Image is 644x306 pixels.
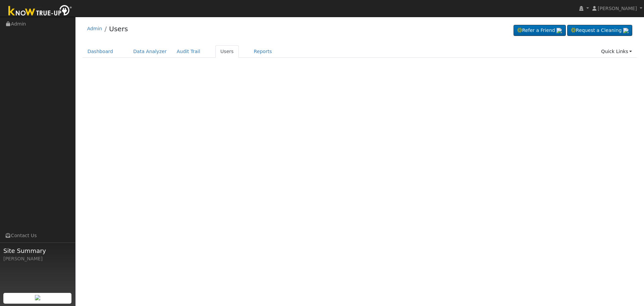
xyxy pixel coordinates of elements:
span: Site Summary [3,246,72,255]
img: retrieve [623,28,629,33]
img: retrieve [556,28,562,33]
a: Refer a Friend [514,25,566,36]
a: Data Analyzer [128,45,172,58]
a: Dashboard [83,45,118,58]
a: Users [215,45,239,58]
img: Know True-Up [5,4,75,19]
span: [PERSON_NAME] [598,6,637,11]
a: Users [109,25,128,33]
a: Request a Cleaning [567,25,632,36]
div: [PERSON_NAME] [3,255,72,262]
a: Admin [87,26,102,31]
a: Audit Trail [172,45,205,58]
a: Quick Links [596,45,637,58]
img: retrieve [35,295,40,300]
a: Reports [249,45,277,58]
